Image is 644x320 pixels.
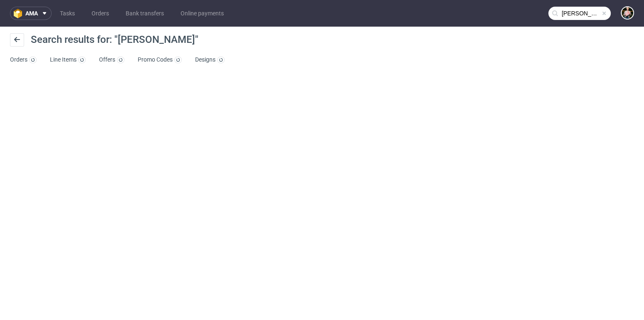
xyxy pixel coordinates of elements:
[138,53,182,67] a: Promo Codes
[31,34,198,45] span: Search results for: "[PERSON_NAME]"
[14,9,25,18] img: logo
[195,53,225,67] a: Designs
[176,7,229,20] a: Online payments
[87,7,114,20] a: Orders
[25,10,38,16] span: ama
[10,7,52,20] button: ama
[10,53,37,67] a: Orders
[50,53,86,67] a: Line Items
[99,53,124,67] a: Offers
[622,7,633,19] img: Marta Tomaszewska
[55,7,80,20] a: Tasks
[121,7,169,20] a: Bank transfers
